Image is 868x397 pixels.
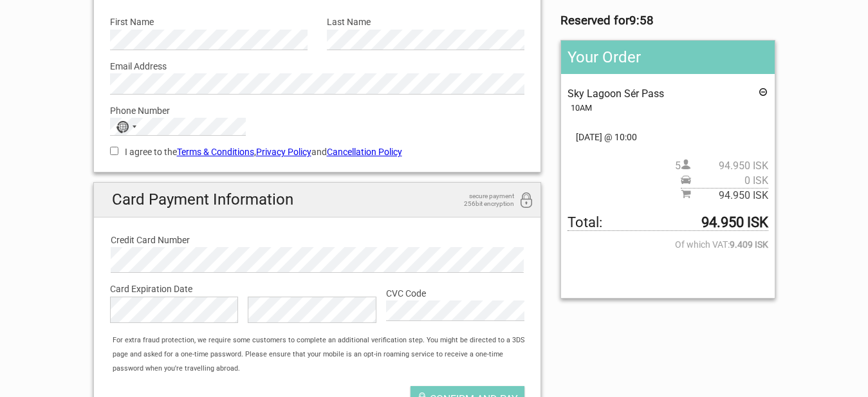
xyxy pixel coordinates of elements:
[568,237,768,252] span: Of which VAT:
[701,216,768,230] strong: 94.950 ISK
[560,14,775,28] h3: Reserved for
[110,282,525,296] label: Card Expiration Date
[568,88,664,100] span: Sky Lagoon Sér Pass
[110,15,308,29] label: First Name
[730,237,768,252] strong: 9.409 ISK
[675,159,768,173] span: 5 person(s)
[568,216,768,230] span: Total to be paid
[681,188,768,203] span: Subtotal
[18,23,145,33] p: We're away right now. Please check back later!
[327,147,402,157] a: Cancellation Policy
[110,104,525,118] label: Phone Number
[450,192,514,208] span: secure payment 256bit encryption
[568,130,768,144] span: [DATE] @ 10:00
[106,333,540,376] div: For extra fraud protection, we require some customers to complete an additional verification step...
[327,15,524,29] label: Last Name
[691,189,768,203] span: 94.950 ISK
[177,147,254,157] a: Terms & Conditions
[110,145,525,159] label: I agree to the , and
[691,174,768,188] span: 0 ISK
[519,192,534,210] i: 256bit encryption
[111,233,524,247] label: Credit Card Number
[629,14,654,28] strong: 9:58
[691,159,768,173] span: 94.950 ISK
[148,20,163,35] button: Open LiveChat chat widget
[561,41,774,74] h2: Your Order
[110,59,525,73] label: Email Address
[681,174,768,188] span: Pickup price
[571,101,768,115] div: 10AM
[256,147,311,157] a: Privacy Policy
[111,118,143,135] button: Selected country
[94,183,541,217] h2: Card Payment Information
[386,286,524,300] label: CVC Code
